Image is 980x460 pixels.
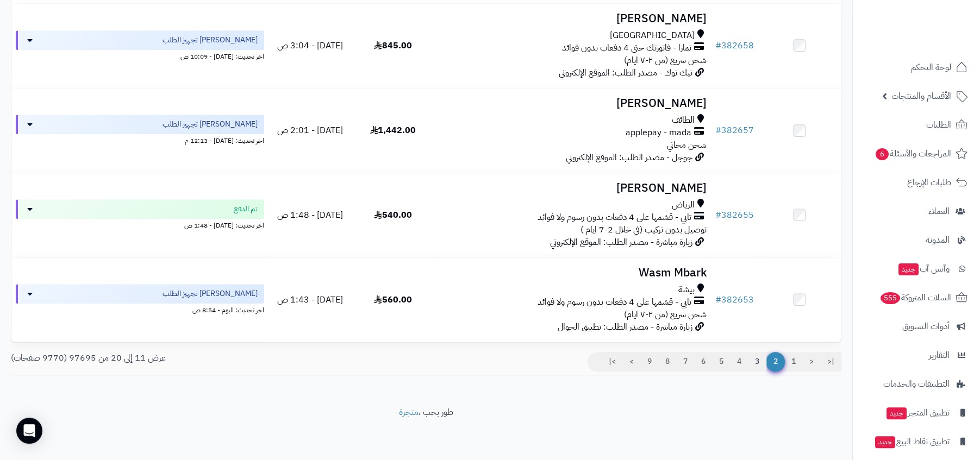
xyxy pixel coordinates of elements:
span: [DATE] - 3:04 ص [277,39,343,52]
span: السلات المتروكة [879,290,951,305]
span: # [715,39,721,52]
span: # [715,293,721,306]
a: تطبيق نقاط البيعجديد [859,429,973,455]
span: توصيل بدون تركيب (في خلال 2-7 ايام ) [580,223,706,236]
h3: [PERSON_NAME] [439,182,706,194]
a: متجرة [399,406,419,419]
a: 5 [712,352,731,371]
span: الطائف [671,114,694,127]
span: بيشة [678,283,694,296]
span: الرياض [671,199,694,211]
a: >| [602,352,623,371]
span: 6 [876,148,889,160]
h3: [PERSON_NAME] [439,12,706,25]
span: [DATE] - 1:48 ص [277,209,343,222]
span: زيارة مباشرة - مصدر الطلب: تطبيق الجوال [557,320,692,333]
a: > [622,352,641,371]
span: طلبات الإرجاع [907,175,951,190]
span: 560.00 [374,293,411,306]
a: طلبات الإرجاع [859,169,973,196]
span: شحن سريع (من ٢-٧ ايام) [623,54,706,67]
span: العملاء [928,204,950,219]
a: العملاء [859,198,973,224]
a: #382658 [715,39,753,52]
a: < [802,352,821,371]
span: تم الدفع [234,204,258,215]
a: لوحة التحكم [859,54,973,80]
span: تطبيق نقاط البيع [874,434,950,449]
span: 1,442.00 [370,124,416,137]
a: أدوات التسويق [859,313,973,339]
span: [DATE] - 1:43 ص [277,293,343,306]
a: تطبيق المتجرجديد [859,400,973,426]
a: #382655 [715,209,753,222]
div: اخر تحديث: اليوم - 8:54 ص [16,304,264,315]
span: [PERSON_NAME] تجهيز الطلب [163,119,258,130]
h3: [PERSON_NAME] [439,97,706,110]
span: أدوات التسويق [902,319,950,334]
a: الطلبات [859,112,973,138]
span: جوجل - مصدر الطلب: الموقع الإلكتروني [565,151,692,164]
span: # [715,124,721,137]
h3: Wasm Mbark [439,267,706,279]
a: 6 [694,352,713,371]
a: #382653 [715,293,753,306]
span: جديد [887,407,907,419]
a: وآتس آبجديد [859,256,973,282]
a: 1 [784,352,803,371]
span: 845.00 [374,39,411,52]
a: #382657 [715,124,753,137]
span: تمارا - فاتورتك حتى 4 دفعات بدون فوائد [561,42,691,54]
div: عرض 11 إلى 20 من 97695 (9770 صفحات) [3,352,426,364]
a: 3 [748,352,766,371]
span: جديد [898,263,919,275]
span: [PERSON_NAME] تجهيز الطلب [163,288,258,299]
span: # [715,209,721,222]
a: المراجعات والأسئلة6 [859,141,973,167]
a: 9 [640,352,659,371]
a: |< [820,352,841,371]
span: وآتس آب [897,261,950,276]
span: 555 [881,292,900,304]
span: المدونة [926,232,950,248]
span: لوحة التحكم [911,60,951,75]
span: المراجعات والأسئلة [875,146,951,161]
div: اخر تحديث: [DATE] - 10:09 ص [16,50,264,61]
img: logo-2.png [906,29,970,52]
span: تيك توك - مصدر الطلب: الموقع الإلكتروني [558,66,692,79]
span: الأقسام والمنتجات [891,89,951,104]
span: شحن سريع (من ٢-٧ ايام) [623,308,706,321]
span: التطبيقات والخدمات [883,376,950,392]
span: تابي - قسّمها على 4 دفعات بدون رسوم ولا فوائد [537,296,691,308]
span: شحن مجاني [666,138,706,152]
a: السلات المتروكة555 [859,285,973,311]
a: المدونة [859,227,973,253]
div: اخر تحديث: [DATE] - 1:48 ص [16,219,264,230]
div: اخر تحديث: [DATE] - 12:13 م [16,134,264,146]
span: [PERSON_NAME] تجهيز الطلب [163,35,258,46]
a: 8 [658,352,677,371]
a: التقارير [859,342,973,368]
span: تابي - قسّمها على 4 دفعات بدون رسوم ولا فوائد [537,211,691,224]
span: الطلبات [926,117,951,133]
span: زيارة مباشرة - مصدر الطلب: الموقع الإلكتروني [550,236,692,249]
a: 7 [676,352,695,371]
a: التطبيقات والخدمات [859,371,973,397]
span: تطبيق المتجر [885,405,950,420]
span: [DATE] - 2:01 ص [277,124,343,137]
span: جديد [875,436,895,448]
span: 540.00 [374,209,411,222]
span: applepay - mada [625,127,691,139]
a: 4 [730,352,748,371]
div: Open Intercom Messenger [16,418,42,444]
span: [GEOGRAPHIC_DATA] [609,29,694,42]
span: 2 [766,352,785,371]
span: التقارير [929,348,950,363]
